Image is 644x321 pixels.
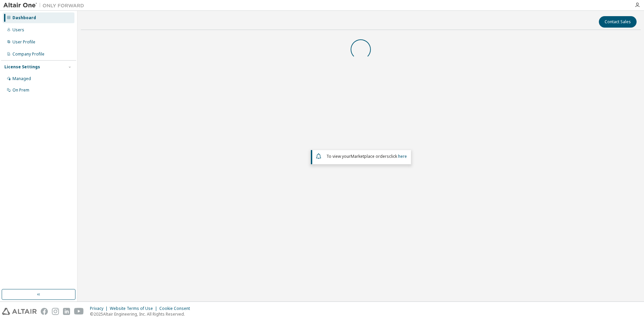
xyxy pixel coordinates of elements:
[398,153,407,159] a: here
[2,308,37,315] img: altair_logo.svg
[326,153,407,159] span: To view your click
[90,311,194,317] p: © 2025 Altair Engineering, Inc. All Rights Reserved.
[63,308,70,315] img: linkedin.svg
[74,308,84,315] img: youtube.svg
[159,306,194,311] div: Cookie Consent
[12,39,35,45] div: User Profile
[110,306,159,311] div: Website Terms of Use
[12,87,29,93] div: On Prem
[41,308,48,315] img: facebook.svg
[3,2,88,9] img: Altair One
[90,306,110,311] div: Privacy
[12,15,36,21] div: Dashboard
[12,27,24,33] div: Users
[12,51,44,57] div: Company Profile
[12,76,31,81] div: Managed
[52,308,59,315] img: instagram.svg
[351,153,389,159] em: Marketplace orders
[599,16,637,28] button: Contact Sales
[4,64,40,70] div: License Settings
